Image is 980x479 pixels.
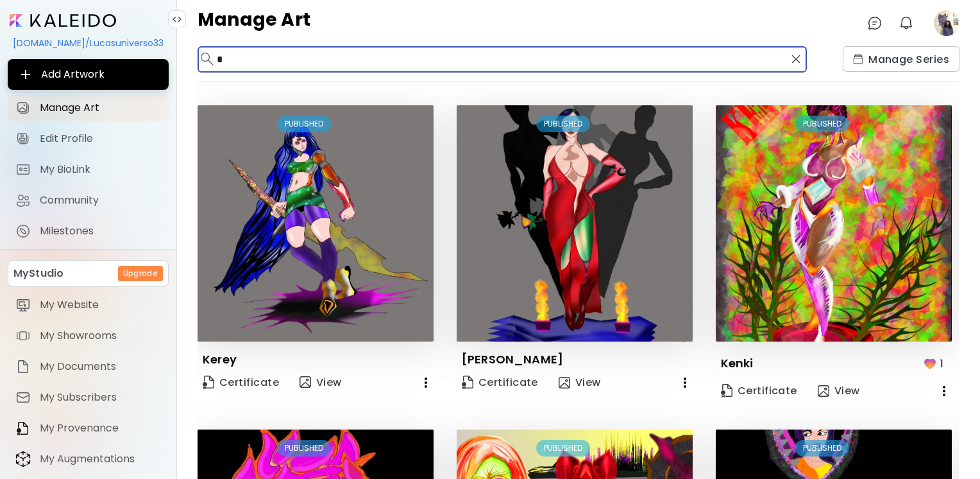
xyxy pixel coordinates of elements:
h4: Manage Art [198,10,310,36]
img: Milestones icon [15,223,31,239]
span: My Website [40,299,161,311]
span: Certificate [721,384,797,398]
img: item [15,359,31,374]
p: 1 [940,356,943,372]
span: Manage Art [40,101,161,114]
a: itemMy Website [8,292,169,318]
span: My Showrooms [40,329,161,342]
img: thumbnail [457,105,693,342]
a: itemMy Documents [8,354,169,379]
img: item [15,451,31,467]
span: My BioLink [40,163,161,176]
button: view-artView [294,370,347,396]
a: CertificateCertificate [457,370,543,396]
a: CertificateCertificate [198,370,284,396]
button: favorites1 [919,352,952,376]
div: PUBLISHED [795,116,849,132]
a: Manage Art iconManage Art [8,95,169,121]
span: My Augmentations [40,453,161,466]
img: view-art [300,376,311,388]
a: itemMy Subscribers [8,385,169,410]
img: item [15,390,31,405]
span: My Subscribers [40,391,161,404]
img: Certificate [721,384,732,397]
img: item [15,421,31,436]
button: Add Artwork [8,59,169,90]
img: Edit Profile icon [15,131,31,146]
div: PUBLISHED [277,116,331,132]
div: [DOMAIN_NAME]/Lucasuniverso33 [8,32,169,54]
div: PUBLISHED [795,440,849,457]
button: collectionsManage Series [843,46,959,72]
div: PUBLISHED [277,440,331,457]
span: Community [40,194,161,207]
img: thumbnail [716,105,952,342]
p: Kenki [721,356,754,371]
img: search [201,53,214,65]
img: favorites [922,356,938,371]
span: My Documents [40,360,161,373]
div: PUBLISHED [536,440,590,457]
a: itemMy Provenance [8,415,169,441]
img: search [788,51,804,67]
img: thumbnail [198,105,434,342]
img: Certificate [462,376,473,389]
img: view-art [818,385,829,397]
img: My BioLink icon [15,162,31,177]
p: [PERSON_NAME] [462,352,563,367]
a: completeMy BioLink iconMy BioLink [8,157,169,182]
a: itemMy Showrooms [8,323,169,349]
span: View [559,376,601,390]
span: Manage Series [853,53,949,66]
span: My Provenance [40,422,161,435]
a: Edit Profile iconEdit Profile [8,126,169,152]
img: Community icon [15,193,31,208]
p: Kerey [203,352,237,367]
span: Certificate [462,376,538,390]
p: MyStudio [13,266,63,281]
button: search [198,49,217,69]
img: bellIcon [899,15,914,31]
button: bellIcon [895,12,917,34]
span: Certificate [203,374,279,391]
span: Edit Profile [40,132,161,145]
img: collapse [172,14,182,24]
img: collections [853,54,863,64]
span: Add Artwork [18,67,158,82]
div: PUBLISHED [536,116,590,132]
a: completeMilestones iconMilestones [8,218,169,244]
button: view-artView [553,370,606,396]
button: search [785,48,807,70]
img: chatIcon [867,15,883,31]
img: view-art [559,377,570,388]
img: item [15,297,31,313]
span: Milestones [40,225,161,238]
img: Manage Art icon [15,100,31,116]
a: Community iconCommunity [8,187,169,213]
a: CertificateCertificate [716,378,802,404]
a: itemMy Augmentations [8,446,169,472]
img: Certificate [203,376,214,389]
span: View [300,375,342,390]
img: item [15,328,31,344]
button: view-artView [813,378,865,404]
h6: Upgrade [123,268,158,279]
span: View [818,384,860,398]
